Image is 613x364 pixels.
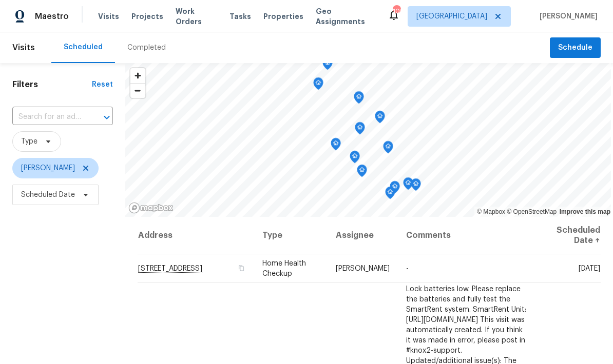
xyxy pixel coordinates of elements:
[100,110,114,125] button: Open
[130,83,145,98] button: Zoom out
[560,208,610,215] a: Improve this map
[229,13,251,20] span: Tasks
[403,177,413,193] div: Map marker
[398,217,537,254] th: Comments
[64,42,103,52] div: Scheduled
[507,208,557,215] a: OpenStreetMap
[316,6,375,27] span: Geo Assignments
[130,68,145,83] button: Zoom in
[411,178,421,194] div: Map marker
[535,11,598,22] span: [PERSON_NAME]
[322,57,333,73] div: Map marker
[579,265,600,272] span: [DATE]
[131,11,163,22] span: Projects
[21,136,37,147] span: Type
[35,11,69,22] span: Maestro
[254,217,328,254] th: Type
[328,217,398,254] th: Assignee
[12,36,35,59] span: Visits
[336,265,390,272] span: [PERSON_NAME]
[127,43,166,53] div: Completed
[130,84,145,98] span: Zoom out
[383,141,393,157] div: Map marker
[537,217,601,254] th: Scheduled Date ↑
[125,63,611,217] canvas: Map
[357,165,367,180] div: Map marker
[21,190,75,200] span: Scheduled Date
[263,11,303,22] span: Properties
[416,11,487,22] span: [GEOGRAPHIC_DATA]
[313,77,323,93] div: Map marker
[262,260,306,277] span: Home Health Checkup
[237,264,246,273] button: Copy Address
[477,208,505,215] a: Mapbox
[354,91,364,107] div: Map marker
[390,181,400,197] div: Map marker
[406,265,409,272] span: -
[21,163,75,173] span: [PERSON_NAME]
[393,6,400,16] div: 109
[98,11,119,22] span: Visits
[138,217,254,254] th: Address
[331,138,341,154] div: Map marker
[375,111,385,127] div: Map marker
[558,42,592,54] span: Schedule
[12,109,84,125] input: Search for an address...
[12,79,92,90] h1: Filters
[128,202,174,214] a: Mapbox homepage
[550,37,601,58] button: Schedule
[355,122,365,138] div: Map marker
[385,187,395,203] div: Map marker
[176,6,217,27] span: Work Orders
[92,79,113,90] div: Reset
[350,151,360,167] div: Map marker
